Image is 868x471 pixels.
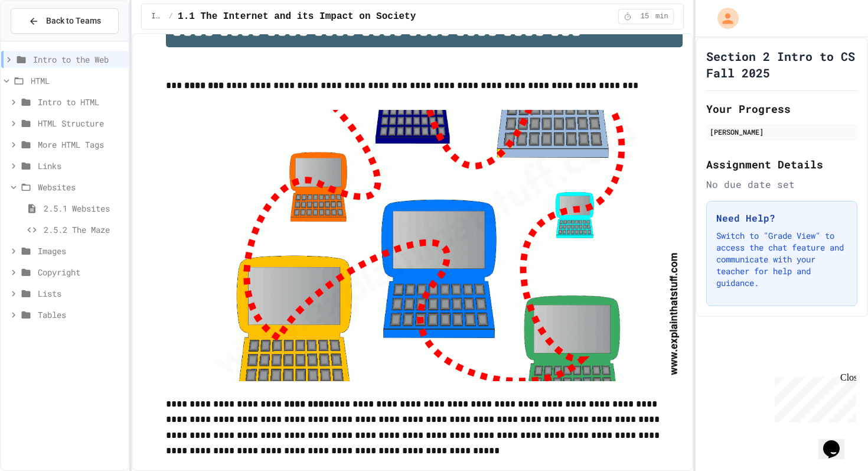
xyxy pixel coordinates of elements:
[710,126,854,137] div: [PERSON_NAME]
[38,266,123,278] span: Copyright
[635,12,654,21] span: 15
[31,74,123,87] span: HTML
[46,15,101,27] span: Back to Teams
[706,177,857,191] div: No due date set
[11,8,119,34] button: Back to Teams
[38,138,123,151] span: More HTML Tags
[706,100,857,117] h2: Your Progress
[38,181,123,193] span: Websites
[38,96,123,108] span: Intro to HTML
[169,12,173,21] span: /
[44,223,123,236] span: 2.5.2 The Maze
[38,245,123,257] span: Images
[151,12,164,21] span: Intro to the Web
[706,156,857,173] h2: Assignment Details
[706,48,857,81] h1: Section 2 Intro to CS Fall 2025
[44,202,123,215] span: 2.5.1 Websites
[38,160,123,172] span: Links
[38,117,123,129] span: HTML Structure
[33,53,123,66] span: Intro to the Web
[5,5,81,75] div: Chat with us now!Close
[38,287,123,300] span: Lists
[178,9,416,24] span: 1.1 The Internet and its Impact on Society
[770,372,856,423] iframe: chat widget
[705,5,742,32] div: My Account
[818,424,856,459] iframe: chat widget
[716,230,847,289] p: Switch to "Grade View" to access the chat feature and communicate with your teacher for help and ...
[655,12,668,21] span: min
[716,211,847,225] h3: Need Help?
[38,308,123,321] span: Tables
